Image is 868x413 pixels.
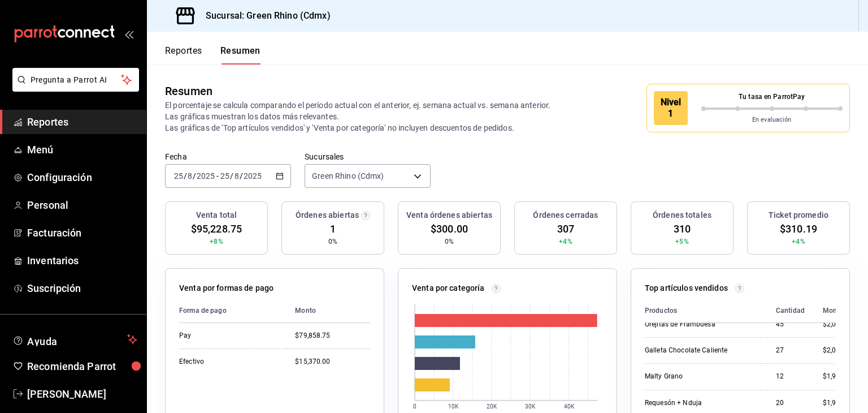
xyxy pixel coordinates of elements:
[124,29,133,38] button: open_drawer_menu
[776,372,805,381] div: 12
[196,171,215,180] input: ----
[191,221,242,236] span: $95,228.75
[645,372,758,381] div: Malty Grano
[196,209,237,221] h3: Venta total
[557,221,574,236] span: 307
[412,282,485,294] p: Venta por categoría
[312,170,384,182] span: Green Rhino (Cdmx)
[179,357,277,367] div: Efectivo
[776,320,805,329] div: 45
[525,403,536,410] text: 30K
[645,320,758,329] div: Orejitas de Frambuesa
[220,171,230,180] input: --
[27,142,137,157] span: Menú
[12,68,139,92] button: Pregunta a Parrot AI
[179,331,277,341] div: Pay
[197,9,331,23] h3: Sucursal: Green Rhino (Cdmx)
[27,333,123,346] span: Ayuda
[27,253,137,268] span: Inventarios
[165,83,212,100] div: Resumen
[792,236,805,247] span: +4%
[243,171,262,180] input: ----
[27,225,137,240] span: Facturación
[184,171,187,180] span: /
[776,398,805,408] div: 20
[823,320,854,329] div: $2,025.00
[165,153,291,161] label: Fecha
[27,197,137,213] span: Personal
[286,299,370,323] th: Monto
[173,171,184,180] input: --
[445,236,454,247] span: 0%
[328,236,337,247] span: 0%
[674,221,691,236] span: 310
[645,282,728,294] p: Top artículos vendidos
[27,281,137,296] span: Suscripción
[8,82,139,94] a: Pregunta a Parrot AI
[406,209,492,221] h3: Venta órdenes abiertas
[645,299,767,323] th: Productos
[27,114,137,130] span: Reportes
[654,91,688,125] div: Nivel 1
[701,92,843,102] p: Tu tasa en ParrotPay
[675,236,688,247] span: +5%
[165,45,261,64] div: navigation tabs
[448,403,459,410] text: 10K
[179,282,274,294] p: Venta por formas de pago
[165,100,565,134] p: El porcentaje se calcula comparando el período actual con el anterior, ej. semana actual vs. sema...
[701,115,843,125] p: En evaluación
[487,403,497,410] text: 20K
[559,236,572,247] span: +4%
[769,209,828,221] h3: Ticket promedio
[533,209,598,221] h3: Órdenes cerradas
[295,357,370,367] div: $15,370.00
[295,331,370,341] div: $79,858.75
[31,74,121,86] span: Pregunta a Parrot AI
[165,45,202,64] button: Reportes
[823,372,854,381] div: $1,980.00
[653,209,711,221] h3: Órdenes totales
[179,299,286,323] th: Forma de pago
[776,346,805,355] div: 27
[305,153,431,161] label: Sucursales
[234,171,240,180] input: --
[296,209,359,221] h3: Órdenes abiertas
[780,221,817,236] span: $310.19
[413,403,416,410] text: 0
[27,170,137,185] span: Configuración
[187,171,193,180] input: --
[823,398,854,408] div: $1,900.00
[27,359,137,374] span: Recomienda Parrot
[767,299,814,323] th: Cantidad
[645,398,758,408] div: Requesón + Nduja
[220,45,261,64] button: Resumen
[27,386,137,402] span: [PERSON_NAME]
[564,403,575,410] text: 40K
[216,171,219,180] span: -
[240,171,243,180] span: /
[645,346,758,355] div: Galleta Chocolate Caliente
[823,346,854,355] div: $2,025.00
[230,171,233,180] span: /
[431,221,468,236] span: $300.00
[210,236,223,247] span: +8%
[814,299,854,323] th: Monto
[330,221,336,236] span: 1
[193,171,196,180] span: /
